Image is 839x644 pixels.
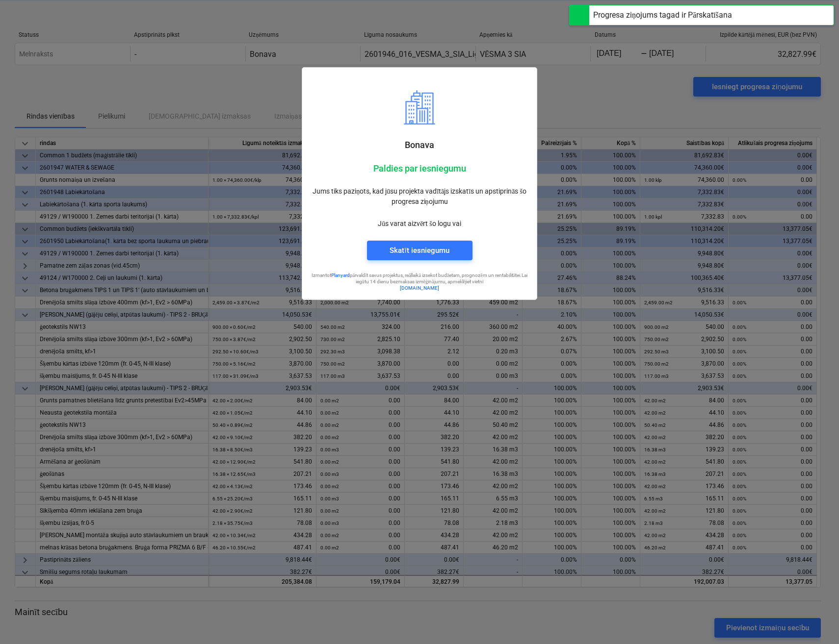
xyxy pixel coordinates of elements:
a: [DOMAIN_NAME] [400,285,439,291]
p: Jūs varat aizvērt šo logu vai [310,219,529,229]
p: Bonava [310,139,529,151]
button: Skatīt iesniegumu [367,241,472,260]
div: Progresa ziņojums tagad ir Pārskatīšana [593,9,732,21]
div: Skatīt iesniegumu [390,244,449,257]
p: Paldies par iesniegumu [310,163,529,174]
a: Planyard [331,272,350,278]
p: Izmantot pārvaldīt savus projektus, reāllaikā izsekot budžetam, prognozēm un rentabilitātei. Lai ... [310,272,529,285]
p: Jums tiks paziņots, kad jūsu projekta vadītājs izskatīs un apstiprinās šo progresa ziņojumu [310,186,529,207]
